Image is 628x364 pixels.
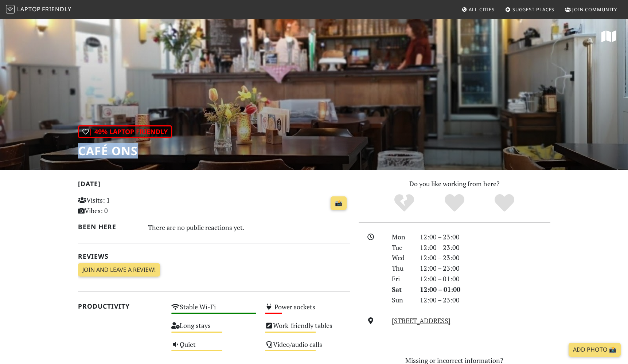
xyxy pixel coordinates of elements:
div: Stable Wi-Fi [167,301,261,320]
div: | 49% Laptop Friendly [78,125,172,138]
p: Do you like working from here? [359,179,550,189]
div: 12:00 – 23:00 [416,263,555,274]
a: LaptopFriendly LaptopFriendly [6,3,71,16]
a: 📸 [331,196,347,210]
span: All Cities [469,6,495,13]
div: No [379,193,429,213]
p: Visits: 1 Vibes: 0 [78,195,163,216]
div: Work-friendly tables [261,320,354,338]
span: Suggest Places [512,6,555,13]
s: Power sockets [274,302,315,311]
div: Long stays [167,320,261,338]
a: All Cities [459,3,498,16]
span: Laptop [17,5,41,13]
h2: [DATE] [78,180,350,191]
a: Suggest Places [502,3,558,16]
a: Join and leave a review! [78,263,160,277]
span: Friendly [42,5,71,13]
div: 12:00 – 01:00 [416,284,555,295]
div: Definitely! [479,193,530,213]
div: Wed [387,253,415,263]
h2: Reviews [78,253,350,260]
div: Yes [429,193,480,213]
div: 12:00 – 23:00 [416,232,555,242]
div: Fri [387,274,415,284]
div: Quiet [167,338,261,357]
span: Join Community [572,6,617,13]
div: 12:00 – 01:00 [416,274,555,284]
div: Tue [387,242,415,253]
div: Sat [387,284,415,295]
div: 12:00 – 23:00 [416,295,555,305]
h2: Productivity [78,302,163,310]
a: Join Community [562,3,620,16]
div: Mon [387,232,415,242]
img: LaptopFriendly [6,5,15,13]
div: Thu [387,263,415,274]
div: 12:00 – 23:00 [416,242,555,253]
div: Video/audio calls [261,338,354,357]
div: There are no public reactions yet. [148,222,350,233]
h2: Been here [78,223,140,231]
div: 12:00 – 23:00 [416,253,555,263]
div: Sun [387,295,415,305]
h1: Café ONS [78,144,172,158]
a: [STREET_ADDRESS] [392,316,450,325]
